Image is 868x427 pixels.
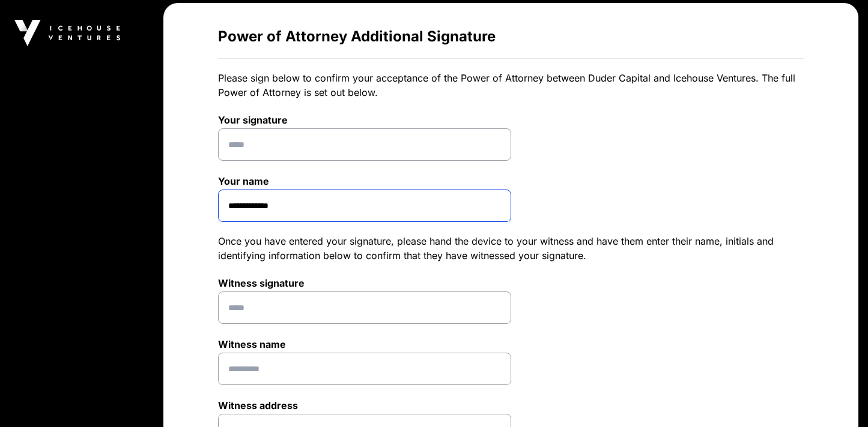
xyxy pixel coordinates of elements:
[218,114,511,126] label: Your signature
[218,71,804,100] p: Please sign below to confirm your acceptance of the Power of Attorney between Duder Capital and I...
[218,338,511,350] label: Witness name
[14,20,120,46] img: Icehouse Ventures Logo
[808,369,868,427] iframe: Chat Widget
[218,399,511,411] label: Witness address
[218,175,511,187] label: Your name
[218,27,804,46] h2: Power of Attorney Additional Signature
[218,277,511,289] label: Witness signature
[218,234,804,263] p: Once you have entered your signature, please hand the device to your witness and have them enter ...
